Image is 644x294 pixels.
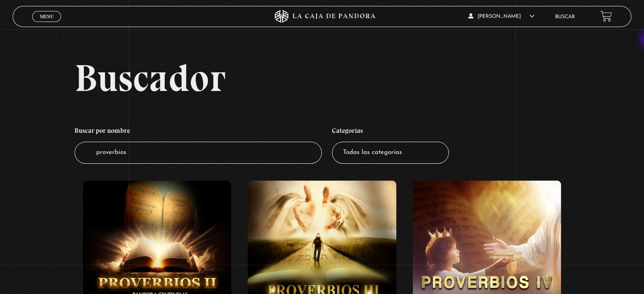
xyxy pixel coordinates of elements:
a: View your shopping cart [600,11,612,22]
h2: Buscador [75,59,631,97]
span: [PERSON_NAME] [468,14,534,19]
a: Buscar [555,14,575,19]
span: Cerrar [37,21,57,27]
h4: Categorías [332,122,449,142]
span: Menu [40,14,54,19]
h4: Buscar por nombre [75,122,322,142]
